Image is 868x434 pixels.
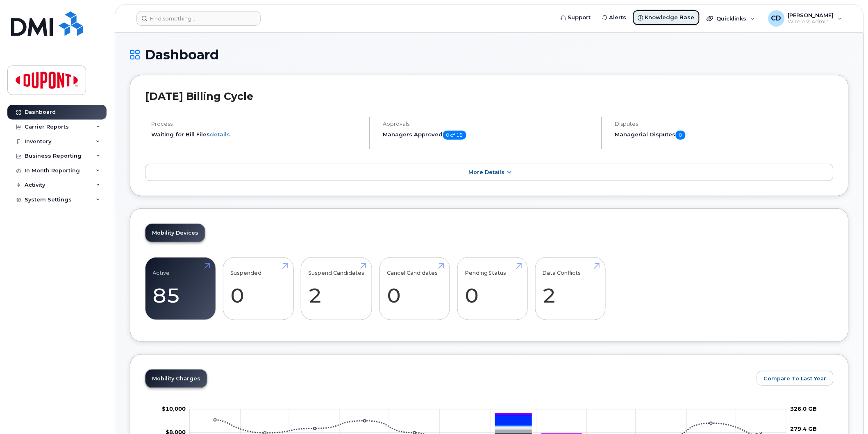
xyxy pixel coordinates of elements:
a: Mobility Devices [145,224,205,242]
a: details [210,131,230,138]
span: Compare To Last Year [764,375,827,382]
tspan: 326.0 GB [791,405,817,412]
span: More Details [468,169,504,175]
span: 0 of 15 [443,131,466,140]
tspan: 279.4 GB [791,425,817,432]
h1: Dashboard [130,47,849,62]
a: Cancel Candidates 0 [387,262,442,316]
a: Data Conflicts 2 [543,262,598,316]
a: Active 85 [153,262,208,316]
h5: Managerial Disputes [615,131,834,140]
a: Suspended 0 [231,262,286,316]
h2: [DATE] Billing Cycle [145,90,834,102]
a: Pending Status 0 [465,262,520,316]
span: 0 [676,131,686,140]
button: Compare To Last Year [757,371,834,386]
tspan: $10,000 [162,405,186,412]
a: Suspend Candidates 2 [309,262,365,316]
li: Waiting for Bill Files [151,131,362,138]
h5: Managers Approved [383,131,594,140]
a: Mobility Charges [145,370,207,388]
h4: Approvals [383,121,594,127]
g: $0 [162,405,186,412]
h4: Process [151,121,362,127]
h4: Disputes [615,121,834,127]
